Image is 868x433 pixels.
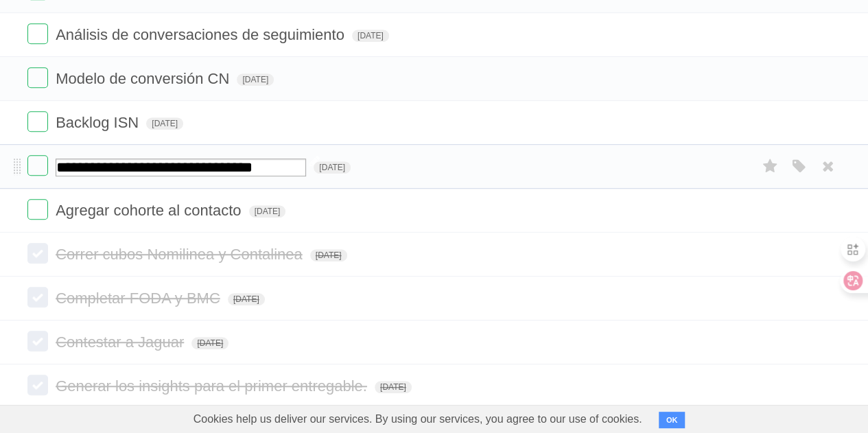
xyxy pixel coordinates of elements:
[249,205,286,218] span: [DATE]
[56,290,224,307] span: Completar FODA y BMC
[659,412,685,428] button: OK
[310,249,347,261] span: [DATE]
[27,155,48,176] label: Done
[27,331,48,351] label: Done
[228,293,265,305] span: [DATE]
[56,114,142,131] span: Backlog ISN
[27,199,48,220] label: Done
[352,30,389,42] span: [DATE]
[180,406,656,433] span: Cookies help us deliver our services. By using our services, you agree to our use of cookies.
[375,381,412,393] span: [DATE]
[146,117,183,130] span: [DATE]
[56,333,187,351] span: Contestar a Jaguar
[27,243,48,264] label: Done
[27,67,48,88] label: Done
[56,26,348,43] span: Análisis de conversaciones de seguimiento
[27,375,48,395] label: Done
[56,70,233,87] span: Modelo de conversión CN
[27,23,48,44] label: Done
[56,246,306,263] span: Correr cubos Nomilinea y Contalinea
[757,155,783,178] label: Star task
[314,161,351,174] span: [DATE]
[56,377,371,395] span: Generar los insights para el primer entregable.
[27,111,48,132] label: Done
[56,202,244,219] span: Agregar cohorte al contacto
[237,73,274,86] span: [DATE]
[191,337,228,349] span: [DATE]
[27,287,48,307] label: Done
